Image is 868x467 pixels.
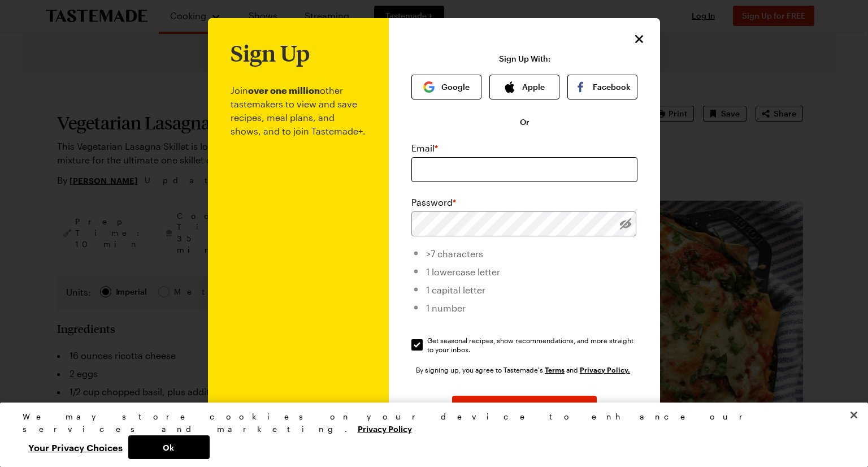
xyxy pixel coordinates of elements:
span: 1 number [426,302,466,313]
p: Sign Up With: [499,54,550,63]
b: over one million [248,85,320,96]
h1: Sign Up [231,41,310,66]
button: Facebook [567,75,637,100]
button: Your Privacy Choices [23,435,128,459]
button: Close [632,32,646,46]
div: Privacy [23,410,836,459]
button: Sign Up [452,396,597,421]
a: Tastemade Terms of Service [545,365,565,374]
button: Apple [489,75,559,100]
button: Close [841,403,866,427]
span: Or [520,116,530,128]
label: Email [411,141,438,155]
input: Get seasonal recipes, show recommendations, and more straight to your inbox. [411,339,423,351]
span: 1 lowercase letter [426,266,500,277]
a: More information about your privacy, opens in a new tab [358,423,412,434]
button: Google [411,75,481,100]
span: Get seasonal recipes, show recommendations, and more straight to your inbox. [427,336,639,354]
div: We may store cookies on your device to enhance our services and marketing. [23,410,836,435]
button: Ok [128,435,210,459]
a: Tastemade Privacy Policy [580,365,630,374]
label: Password [411,196,456,209]
span: 1 capital letter [426,284,485,295]
div: By signing up, you agree to Tastemade's and [416,364,633,375]
span: >7 characters [426,248,483,259]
